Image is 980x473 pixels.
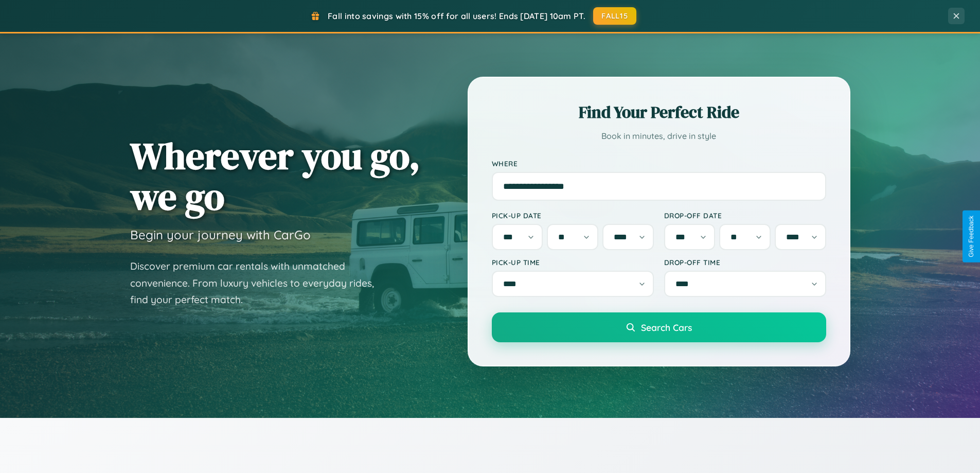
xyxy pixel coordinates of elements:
h1: Wherever you go, we go [130,135,420,217]
label: Drop-off Time [664,258,826,267]
label: Pick-up Time [492,258,654,267]
button: Search Cars [492,312,826,342]
span: Search Cars [641,322,692,333]
label: Pick-up Date [492,211,654,220]
button: FALL15 [593,7,636,25]
p: Discover premium car rentals with unmatched convenience. From luxury vehicles to everyday rides, ... [130,258,387,308]
label: Drop-off Date [664,211,826,220]
span: Fall into savings with 15% off for all users! Ends [DATE] 10am PT. [328,11,585,21]
h3: Begin your journey with CarGo [130,227,311,242]
label: Where [492,159,826,168]
div: Give Feedback [968,216,975,257]
p: Book in minutes, drive in style [492,129,826,144]
h2: Find Your Perfect Ride [492,101,826,124]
